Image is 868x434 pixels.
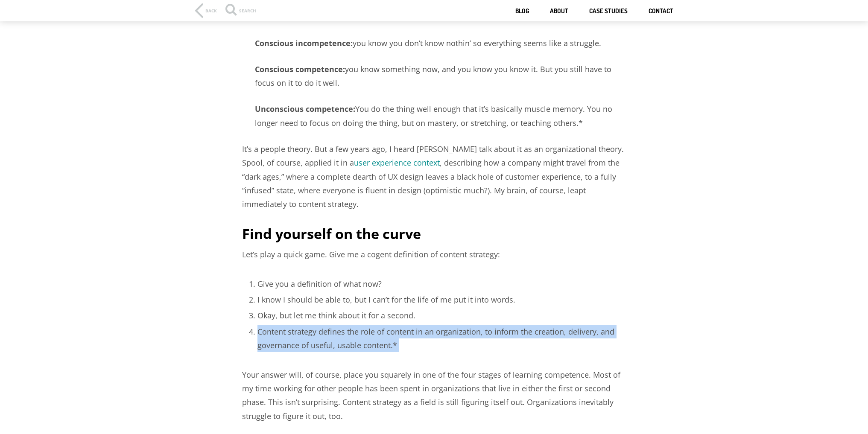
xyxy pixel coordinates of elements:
[257,309,626,322] li: Okay, but let me think about it for a second.
[242,36,626,50] p: you know you don’t know nothin’ so everything seems like a struggle.
[550,7,568,15] a: About
[255,64,345,74] strong: Conscious competence:
[195,3,217,18] a: Back
[257,325,626,352] li: Content strategy defines the role of content in an organization, to inform the creation, delivery...
[257,277,626,291] li: Give you a definition of what now?
[257,293,626,306] li: I know I should be able to, but I can’t for the life of me put it into words.
[255,104,355,114] strong: Unconscious competence:
[354,157,440,168] a: user experience context
[242,102,626,130] p: You do the thing well enough that it’s basically muscle memory. You no longer need to focus on do...
[225,9,256,17] div: Search
[205,9,217,13] div: Back
[242,224,626,243] h2: Find yourself on the curve
[589,7,628,15] a: Case studies
[649,7,673,15] a: Contact
[242,62,626,90] p: you know something now, and you know you know it. But you still have to focus on it to do it well.
[242,368,626,423] p: Your answer will, of course, place you squarely in one of the four stages of learning competence....
[255,38,353,48] strong: Conscious incompetence:
[242,248,626,261] p: Let’s play a quick game. Give me a cogent definition of content strategy:
[515,7,529,15] a: Blog
[242,142,626,211] p: It’s a people theory. But a few years ago, I heard [PERSON_NAME] talk about it as an organization...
